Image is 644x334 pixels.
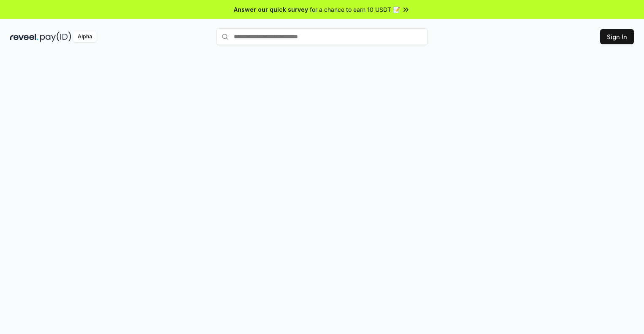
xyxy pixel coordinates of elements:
[234,5,308,14] span: Answer our quick survey
[600,29,634,44] button: Sign In
[310,5,400,14] span: for a chance to earn 10 USDT 📝
[40,32,71,42] img: pay_id
[73,32,97,42] div: Alpha
[10,32,38,42] img: reveel_dark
